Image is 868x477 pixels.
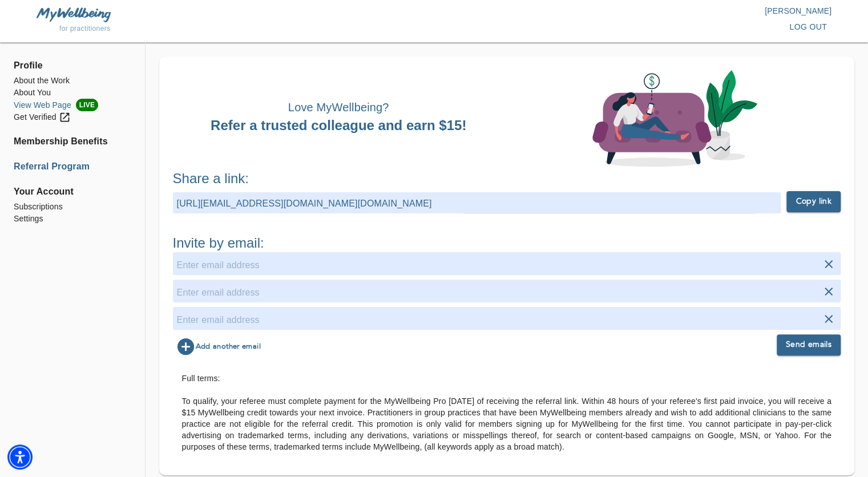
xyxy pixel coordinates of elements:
a: Get Verified [14,111,131,123]
input: Enter email address [177,311,837,329]
img: MyWellbeing [592,70,757,167]
strong: Send emails [786,338,831,352]
a: Settings [14,213,131,225]
h5: Share a link: [173,169,841,188]
div: Get Verified [14,111,71,123]
input: Enter email address [177,284,837,302]
span: LIVE [76,99,98,111]
a: Referral Program [14,160,131,173]
span: Profile [14,59,131,72]
h5: Invite by email: [173,234,841,252]
a: About You [14,87,131,99]
a: View Web PageLIVE [14,99,131,111]
span: log out [789,20,827,34]
button: Send emails [777,334,841,355]
h6: Love MyWellbeing? [173,98,504,116]
strong: Copy link [796,195,831,209]
a: About the Work [14,75,131,87]
strong: Refer a trusted colleague and earn $15! [211,118,466,133]
div: Accessibility Menu [7,444,33,470]
button: Copy link [786,191,841,212]
input: Enter email address [177,256,837,274]
a: Subscriptions [14,201,131,213]
span: for practitioners [59,25,111,33]
a: Membership Benefits [14,135,131,148]
span: Your Account [14,185,131,199]
p: [PERSON_NAME] [434,5,832,17]
button: log out [785,17,831,38]
p: Full terms: To qualify, your referee must complete payment for the MyWellbeing Pro [DATE] of rece... [182,373,831,452]
button: Add another email [173,334,264,359]
li: View Web Page [14,99,131,111]
strong: Add another email [196,340,261,353]
img: MyWellbeing [37,7,111,22]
